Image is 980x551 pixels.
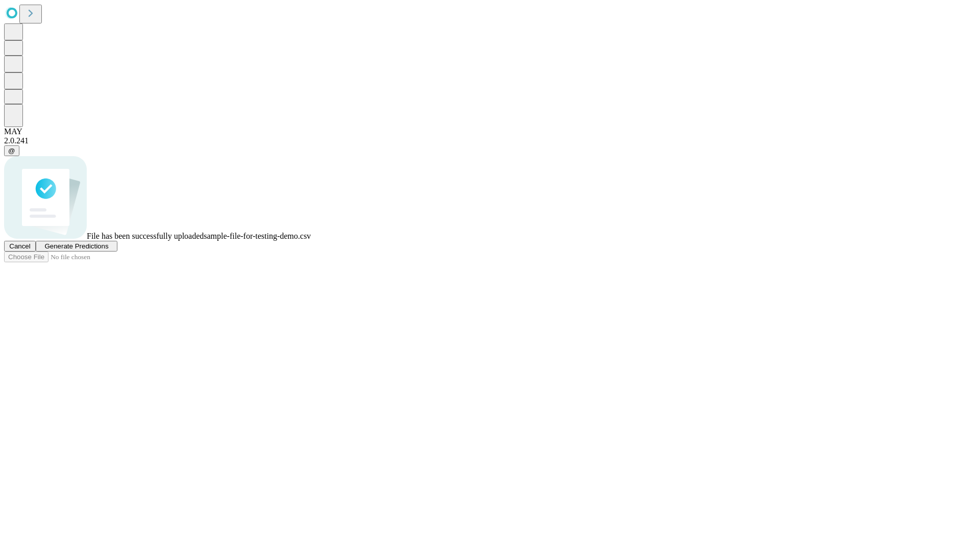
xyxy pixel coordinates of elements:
span: @ [8,147,15,155]
span: sample-file-for-testing-demo.csv [204,232,311,240]
button: @ [4,145,19,156]
button: Generate Predictions [36,241,117,252]
button: Cancel [4,241,36,252]
div: MAY [4,127,976,136]
span: Generate Predictions [44,242,108,250]
div: 2.0.241 [4,136,976,145]
span: File has been successfully uploaded [87,232,204,240]
span: Cancel [9,242,31,250]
